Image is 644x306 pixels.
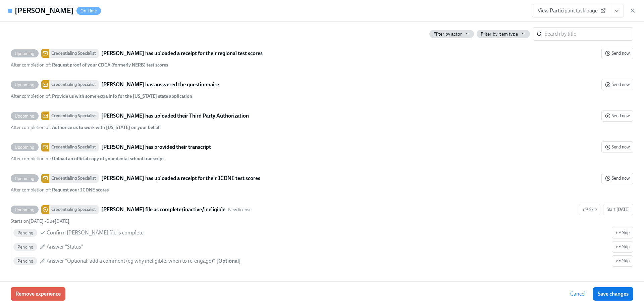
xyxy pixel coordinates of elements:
div: Credentialing Specialist [49,174,99,183]
span: Answer "Optional: add a comment (eg why ineligible, when to re-engage)" [47,257,215,265]
button: UpcomingCredentialing Specialist[PERSON_NAME] file as complete/inactive/ineligibleNew licenseSkip... [612,241,633,253]
strong: [PERSON_NAME] has uploaded a receipt for their JCDNE test scores [101,174,260,182]
button: Remove experience [11,287,65,301]
span: Remove experience [15,291,61,297]
span: This task uses the "New license" audience [228,207,252,213]
span: Skip [615,229,630,236]
span: Upcoming [11,207,39,212]
strong: Authorize us to work with [US_STATE] on your behalf [52,125,161,130]
button: View task page [610,4,624,17]
a: View Participant task page [532,4,610,17]
span: Confirm [PERSON_NAME] file is complete [47,229,144,236]
strong: [PERSON_NAME] has provided their transcript [101,143,211,151]
button: UpcomingCredentialing Specialist[PERSON_NAME] has provided their transcriptAfter completion of: U... [601,141,633,153]
strong: Request proof of your CDCA (formerly NERB) test scores [52,62,168,68]
span: Cancel [570,291,586,297]
span: Skip [615,258,630,264]
span: Skip [583,206,597,213]
div: • [11,218,69,224]
button: UpcomingCredentialing Specialist[PERSON_NAME] file as complete/inactive/ineligibleNew licenseStar... [579,204,600,215]
span: Upcoming [11,51,39,56]
div: Credentialing Specialist [49,80,99,89]
span: Upcoming [11,82,39,87]
div: After completion of : [11,187,109,193]
span: View Participant task page [538,7,604,14]
span: Answer "Status" [47,243,83,251]
strong: Upload an official copy of your dental school transcript [52,156,164,162]
span: Filter by actor [433,31,462,37]
div: After completion of : [11,93,192,99]
span: Upcoming [11,145,39,150]
button: UpcomingCredentialing Specialist[PERSON_NAME] has uploaded a receipt for their JCDNE test scoresA... [601,173,633,184]
button: Cancel [566,287,590,301]
button: UpcomingCredentialing Specialist[PERSON_NAME] has uploaded a receipt for their regional test scor... [601,48,633,59]
div: After completion of : [11,156,164,162]
button: UpcomingCredentialing Specialist[PERSON_NAME] has answered the questionnaireAfter completion of: ... [601,79,633,90]
span: Save changes [598,291,629,297]
strong: Provide us with some extra info for the [US_STATE] state application [52,93,192,99]
span: Send now [605,175,630,182]
strong: [PERSON_NAME] has uploaded a receipt for their regional test scores [101,49,263,57]
button: Save changes [593,287,633,301]
span: Send now [605,81,630,88]
span: Filter by item type [481,31,518,37]
span: Start [DATE] [607,206,630,213]
div: [ Optional ] [216,257,241,265]
span: Pending [13,259,37,264]
span: Upcoming [11,114,39,119]
button: Filter by item type [477,30,530,38]
span: Send now [605,50,630,57]
strong: [PERSON_NAME] file as complete/inactive/ineligible [101,206,225,214]
span: Skip [615,244,630,250]
button: Filter by actor [429,30,474,38]
div: Credentialing Specialist [49,112,99,120]
input: Search by title [545,27,633,41]
span: On Time [76,8,101,13]
strong: [PERSON_NAME] has answered the questionnaire [101,81,219,89]
div: Credentialing Specialist [49,205,99,214]
button: UpcomingCredentialing Specialist[PERSON_NAME] file as complete/inactive/ineligibleNew licenseSkip... [612,227,633,238]
strong: [PERSON_NAME] has uploaded their Third Party Authorization [101,112,249,120]
span: Monday, December 8th 2025, 9:00 am [46,218,69,224]
div: Credentialing Specialist [49,49,99,58]
div: Credentialing Specialist [49,143,99,151]
button: UpcomingCredentialing Specialist[PERSON_NAME] file as complete/inactive/ineligibleNew licenseSkip... [603,204,633,215]
button: UpcomingCredentialing Specialist[PERSON_NAME] has uploaded their Third Party AuthorizationAfter c... [601,110,633,122]
span: Pending [13,245,37,250]
span: Send now [605,113,630,119]
span: Thursday, October 9th 2025, 10:00 am [11,218,44,224]
strong: Request your JCDNE scores [52,187,109,193]
span: Send now [605,144,630,150]
span: Pending [13,230,37,235]
button: UpcomingCredentialing Specialist[PERSON_NAME] file as complete/inactive/ineligibleNew licenseSkip... [612,255,633,267]
div: After completion of : [11,62,168,68]
h4: [PERSON_NAME] [15,6,74,16]
div: After completion of : [11,124,161,131]
span: Upcoming [11,176,39,181]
